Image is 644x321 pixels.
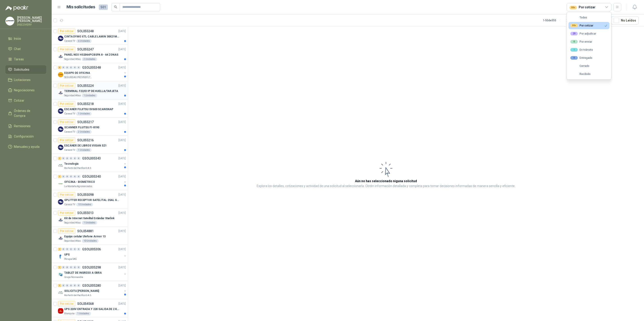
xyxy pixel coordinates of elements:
[114,5,117,9] span: search
[64,275,83,279] p: Grupo Normandía
[569,70,609,78] button: Recibido
[62,66,65,69] div: 0
[58,145,63,150] img: Company Logo
[58,90,63,96] img: Company Logo
[82,57,97,61] div: 2 Unidades
[58,265,127,279] a: 1 0 0 0 0 0 GSOL005298[DATE] Company LogoTABLET DE INGRESO A OBRAGrupo Normandía
[118,120,126,124] p: [DATE]
[64,89,118,93] p: TERMINAL F22/ID IP DE HUELLA/TARJETA
[66,4,95,10] h1: Mis solicitudes
[77,211,94,214] p: SOL055013
[82,66,101,69] p: GSOL005348
[58,210,75,216] div: Por cotizar
[14,134,34,139] span: Configuración
[570,72,591,76] div: Recibido
[569,38,609,45] button: 0Por enviar
[570,56,578,60] div: 0
[570,32,578,35] div: 29
[58,228,75,234] div: Por cotizar
[62,157,65,160] div: 0
[77,175,80,178] div: 0
[77,157,80,160] div: 0
[82,248,101,251] p: GSOL005306
[64,312,75,315] p: Blanquita
[82,221,97,225] div: 1 Unidades
[77,229,94,233] p: SOL054881
[58,236,63,241] img: Company Logo
[58,138,75,143] div: Por cotizar
[99,4,108,10] span: 501
[76,39,92,43] div: 6 Unidades
[66,66,69,69] div: 0
[62,175,65,178] div: 0
[77,248,80,251] div: 0
[611,16,639,25] button: No Leídos
[64,125,99,130] p: SCANNER FUJITSU FI-8190
[58,272,63,277] img: Company Logo
[77,193,94,196] p: SOL055098
[58,65,127,79] a: 3 0 0 0 0 0 GSOL005348[DATE] Company LogoEQUIPO DE OFICINASEGURIDAD PROVISER LTDA
[77,266,80,269] div: 0
[75,312,91,315] div: 1 Unidades
[52,136,128,154] a: Por cotizarSOL055216[DATE] Company LogoESCÁNER DE LIBROS VIISAN S21Caracol TV1 Unidades
[17,23,46,26] p: DISCOVERY
[64,130,75,134] p: Caracol TV
[5,45,46,53] a: Chat
[58,174,127,188] a: 1 0 0 0 0 0 GSOL005340[DATE] Company LogoOFICINA - BIOMETRICOLa Montaña Agromercados
[64,162,78,166] p: Tecnologia
[58,248,61,251] div: 1
[64,216,115,221] p: Kit de Internet Satelital Estándar Starlink
[14,77,31,82] span: Licitaciones
[58,192,75,197] div: Por cotizar
[5,96,46,105] a: Cotizar
[5,122,46,130] a: Remisiones
[77,102,94,105] p: SOL055218
[64,57,81,61] p: Seguridad Atlas
[5,132,46,141] a: Configuración
[82,157,101,160] p: GSOL005343
[64,71,90,75] p: EQUIPO DE OFICINA
[77,284,80,287] div: 0
[569,14,609,21] button: Todas
[5,55,46,63] a: Tareas
[118,47,126,52] p: [DATE]
[570,24,593,27] div: Por cotizar
[58,83,75,88] div: Por cotizar
[14,88,35,93] span: Negociaciones
[569,22,609,29] button: 99+Por cotizar
[64,53,118,57] p: PANEL NEO HS2064PCBSPA 8 - 64 ZONAS
[58,127,63,132] img: Company Logo
[64,271,102,275] p: TABLET DE INGRESO A OBRA
[58,284,61,287] div: 1
[118,211,126,215] p: [DATE]
[64,239,81,243] p: Seguridad Atlas
[76,148,92,152] div: 1 Unidades
[58,156,127,170] a: 1 0 0 0 0 0 GSOL005343[DATE] Company LogoTecnologiaRio Fertil del Pacífico S.A.S.
[73,284,77,287] div: 0
[570,24,578,27] div: 99+
[69,66,73,69] div: 0
[58,119,75,125] div: Por cotizar
[14,108,42,118] span: Órdenes de Compra
[5,142,46,151] a: Manuales y ayuda
[58,301,75,306] div: Por cotizar
[69,266,73,269] div: 0
[58,36,63,41] img: Company Logo
[355,179,417,183] h3: Aún no has seleccionado niguna solicitud
[66,248,69,251] div: 0
[14,36,21,41] span: Inicio
[64,294,92,297] p: Rio Fertil del Pacífico S.A.S.
[64,107,113,111] p: ESCANER FUJITSU SV600 SCANSNAP
[58,101,75,107] div: Por cotizar
[5,65,46,74] a: Solicitudes
[52,190,128,208] a: Por cotizarSOL055098[DATE] Company LogoSPLITTER RECEPTOR SATELITAL 2SAL GT-SP21Caracol TV10 Unidades
[118,102,126,106] p: [DATE]
[77,139,94,142] p: SOL055216
[570,40,592,44] div: Por enviar
[76,130,92,134] div: 2 Unidades
[118,247,126,251] p: [DATE]
[64,253,70,257] p: UPS
[66,175,69,178] div: 0
[64,185,92,188] p: La Montaña Agromercados
[73,66,77,69] div: 0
